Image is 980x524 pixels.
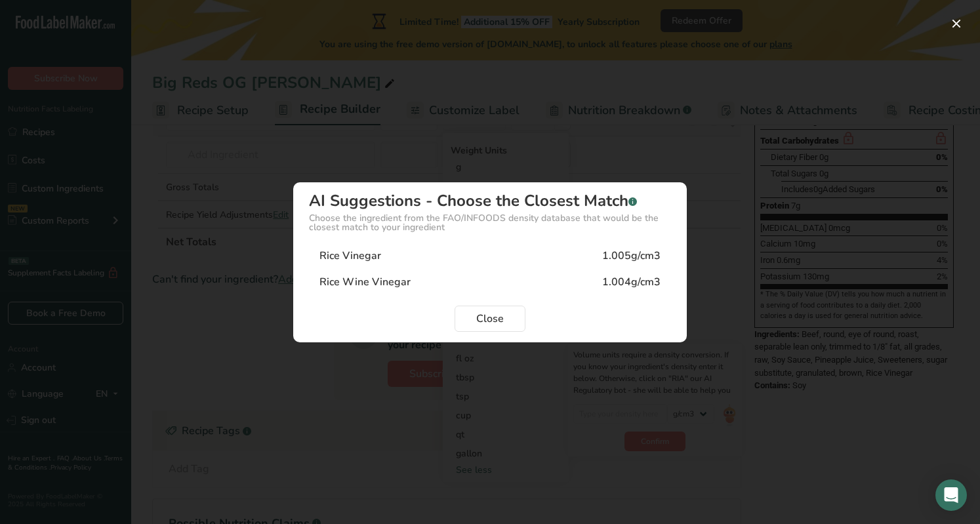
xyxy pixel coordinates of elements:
div: Open Intercom Messenger [935,479,967,511]
div: Rice Wine Vinegar [319,274,411,290]
div: 1.004g/cm3 [602,274,661,290]
div: AI Suggestions - Choose the Closest Match [309,193,671,209]
div: Rice Vinegar [319,248,381,264]
div: 1.005g/cm3 [602,248,661,264]
button: Close [455,306,525,332]
div: Choose the ingredient from the FAO/INFOODS density database that would be the closest match to yo... [309,214,671,232]
span: Close [476,311,504,327]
